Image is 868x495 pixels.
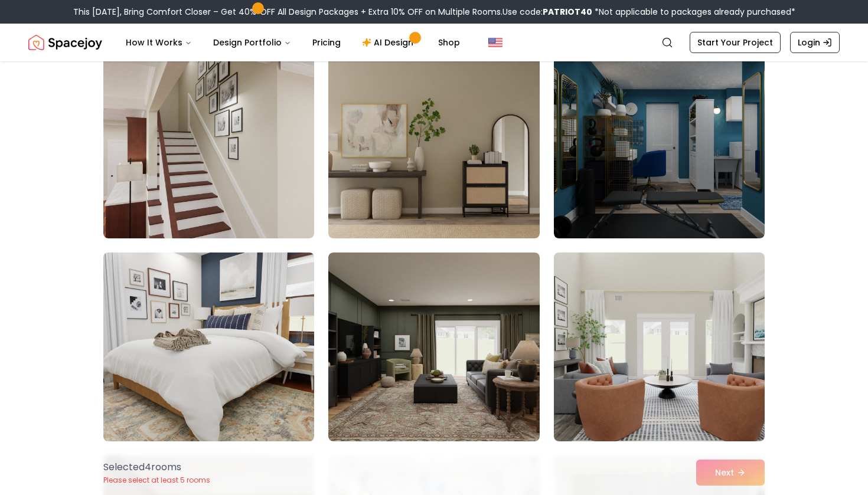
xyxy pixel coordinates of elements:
span: Use code: [502,6,592,18]
a: AI Design [353,31,426,54]
button: How It Works [116,31,201,54]
img: Room room-21 [554,50,765,238]
a: Shop [429,31,469,54]
span: *Not applicable to packages already purchased* [592,6,795,18]
img: Room room-19 [103,50,314,238]
p: Please select at least 5 rooms [103,476,210,485]
a: Login [790,32,840,53]
a: Start Your Project [690,32,781,53]
img: Room room-22 [98,248,319,446]
img: Room room-20 [328,50,539,238]
div: This [DATE], Bring Comfort Closer – Get 40% OFF All Design Packages + Extra 10% OFF on Multiple R... [73,6,795,18]
nav: Global [28,24,840,61]
nav: Main [116,31,469,54]
img: United States [488,35,502,50]
a: Spacejoy [28,31,102,54]
a: Pricing [303,31,350,54]
img: Spacejoy Logo [28,31,102,54]
img: Room room-23 [328,253,539,441]
img: Room room-24 [554,253,765,441]
b: PATRIOT40 [543,6,592,18]
p: Selected 4 room s [103,460,210,474]
button: Design Portfolio [204,31,301,54]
